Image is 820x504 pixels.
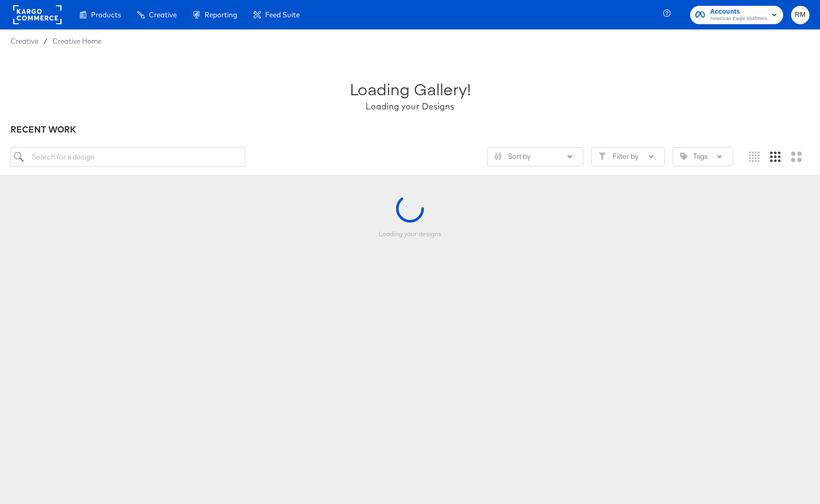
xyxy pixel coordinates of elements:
[265,11,300,19] span: Feed Suite
[358,230,463,300] div: Loading your designs
[11,37,38,45] span: Creative
[710,15,767,23] span: American Eagle Outfitters
[690,6,783,24] button: AccountsAmerican Eagle Outfitters
[795,9,805,21] span: RM
[487,147,583,166] button: SlidersSort by
[38,37,53,45] span: /
[366,100,454,113] div: Loading your Designs
[205,11,237,19] span: Reporting
[599,153,606,160] svg: Filter
[11,147,245,167] input: Search for a design
[494,153,502,160] svg: Sliders
[749,152,760,162] svg: Small grid
[680,153,687,160] svg: Tag
[11,124,809,136] div: RECENT WORK
[710,6,767,17] span: Accounts
[791,6,809,24] button: RM
[350,78,471,100] div: Loading Gallery!
[770,152,781,162] svg: Medium grid
[53,37,102,45] a: Creative Home
[149,11,177,19] span: Creative
[591,147,665,166] button: FilterFilter by
[791,152,802,162] svg: Large grid
[673,147,733,166] button: TagTags
[91,11,121,19] span: Products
